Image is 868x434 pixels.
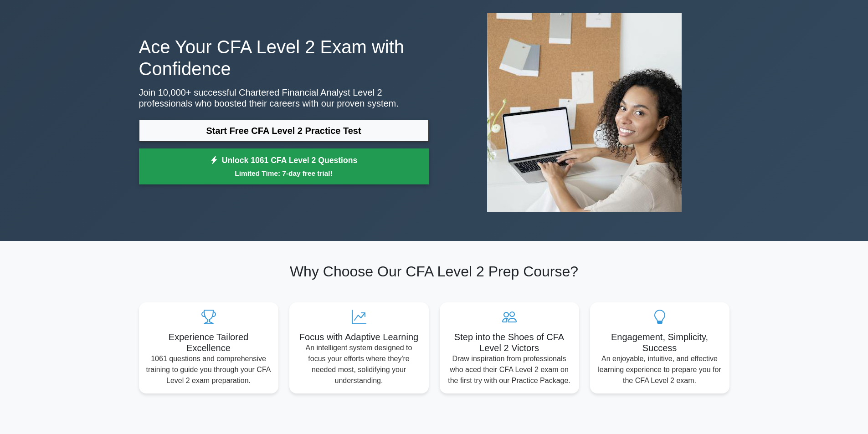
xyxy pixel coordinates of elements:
[597,332,722,353] h5: Engagement, Simplicity, Success
[447,332,572,353] h5: Step into the Shoes of CFA Level 2 Victors
[139,120,429,142] a: Start Free CFA Level 2 Practice Test
[597,353,722,386] p: An enjoyable, intuitive, and effective learning experience to prepare you for the CFA Level 2 exam.
[146,353,271,386] p: 1061 questions and comprehensive training to guide you through your CFA Level 2 exam preparation.
[447,353,572,386] p: Draw inspiration from professionals who aced their CFA Level 2 exam on the first try with our Pra...
[150,168,417,179] small: Limited Time: 7-day free trial!
[297,332,421,342] h5: Focus with Adaptive Learning
[139,36,429,80] h1: Ace Your CFA Level 2 Exam with Confidence
[139,148,429,185] a: Unlock 1061 CFA Level 2 QuestionsLimited Time: 7-day free trial!
[297,342,421,386] p: An intelligent system designed to focus your efforts where they're needed most, solidifying your ...
[139,87,429,109] p: Join 10,000+ successful Chartered Financial Analyst Level 2 professionals who boosted their caree...
[146,332,271,353] h5: Experience Tailored Excellence
[139,263,729,280] h2: Why Choose Our CFA Level 2 Prep Course?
